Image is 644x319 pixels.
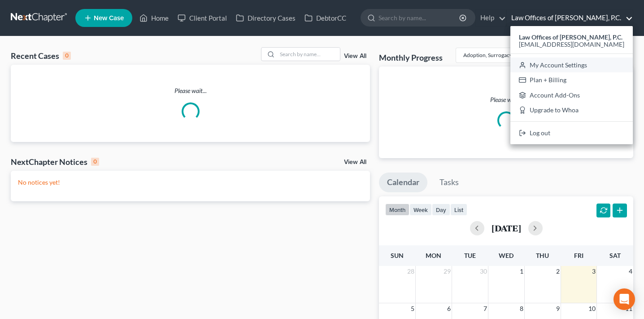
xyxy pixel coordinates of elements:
span: 9 [555,303,561,314]
a: Tasks [431,173,467,192]
div: Law Offices of [PERSON_NAME], P.C. [510,26,633,144]
a: View All [344,53,366,59]
span: 1 [519,266,524,277]
a: Home [135,10,173,26]
span: 10 [587,303,596,314]
span: 29 [443,266,452,277]
span: 3 [591,266,596,277]
button: month [385,204,409,216]
div: 0 [91,158,99,166]
a: Help [476,10,506,26]
a: Client Portal [173,10,231,26]
a: Plan + Billing [510,72,633,88]
a: My Account Settings [510,58,633,73]
button: week [409,204,432,216]
button: day [432,204,450,216]
a: Upgrade to Whoa [510,103,633,118]
span: Fri [574,252,583,259]
button: list [450,204,467,216]
input: Search by name... [379,9,461,26]
span: 6 [446,303,452,314]
a: Account Add-Ons [510,88,633,103]
h3: Monthly Progress [379,52,443,63]
div: Adoption, Surrogacy, and Paternity Law [463,51,556,59]
span: 7 [483,303,488,314]
span: 8 [519,303,524,314]
a: Law Offices of [PERSON_NAME], P.C. [507,10,633,26]
h2: [DATE] [492,223,521,233]
div: 0 [63,52,71,60]
span: New Case [94,15,124,22]
span: 5 [410,303,415,314]
span: Wed [499,252,513,259]
p: Please wait... [386,95,626,104]
span: Mon [426,252,441,259]
div: Recent Cases [11,50,71,61]
span: Thu [536,252,549,259]
a: DebtorCC [300,10,351,26]
a: Log out [510,125,633,141]
span: Tue [464,252,476,259]
p: Please wait... [11,86,370,95]
span: 28 [406,266,415,277]
a: Calendar [379,173,427,192]
span: 2 [555,266,561,277]
input: Search by name... [277,48,340,61]
span: [EMAIL_ADDRESS][DOMAIN_NAME] [519,40,624,48]
span: Sun [391,252,404,259]
span: 4 [628,266,633,277]
a: Directory Cases [231,10,300,26]
a: View All [344,159,366,165]
span: 30 [479,266,488,277]
div: NextChapter Notices [11,156,99,167]
p: No notices yet! [18,178,363,187]
div: Open Intercom Messenger [614,288,635,310]
strong: Law Offices of [PERSON_NAME], P.C. [519,33,622,41]
span: Sat [609,252,621,259]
